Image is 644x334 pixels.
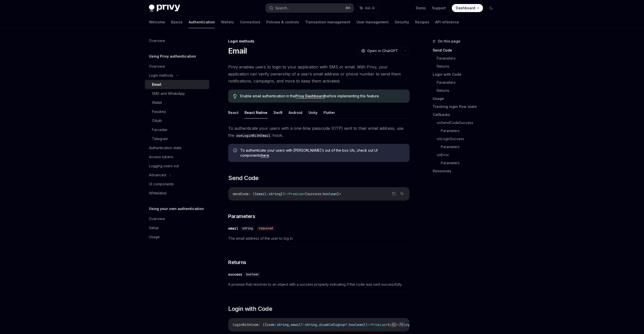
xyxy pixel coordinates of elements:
[149,172,166,178] div: Advanced
[367,322,371,327] span: =>
[433,111,499,119] a: Callbacks
[289,322,291,327] span: ,
[305,16,350,28] a: Transaction management
[356,16,389,28] a: User management
[415,16,429,28] a: Recipes
[152,127,168,133] div: Farcaster
[267,192,269,196] span: :
[339,192,341,196] span: >
[232,192,249,196] span: sendCode
[240,148,405,158] span: To authenticate your users with [PERSON_NAME]’s out of the box UIs, check out UI components .
[228,272,242,277] div: success
[437,62,499,70] a: Returns
[149,225,159,231] div: Setup
[303,192,305,196] span: <
[149,16,165,28] a: Welcome
[228,259,246,266] span: Returns
[249,192,257,196] span: : ({
[289,192,303,196] span: Promise
[228,174,259,182] span: Send Code
[435,16,459,28] a: API reference
[305,322,317,327] span: string
[433,46,499,54] a: Send Code
[433,95,499,103] a: Usage
[152,81,161,88] div: Email
[441,143,499,151] a: Parameters
[395,16,409,28] a: Security
[221,16,234,28] a: Wallets
[228,46,247,55] h1: Email
[275,322,277,327] span: :
[228,107,238,118] button: React
[391,190,397,197] button: Copy the contents from the code block
[275,5,289,11] div: Search...
[240,16,260,28] a: Connectors
[266,16,299,28] a: Policies & controls
[307,192,321,196] span: success
[266,4,354,13] button: Search...⌘K
[269,192,281,196] span: string
[385,322,387,327] span: <
[295,94,325,98] a: Privy Dashboard
[145,189,209,198] a: Whitelabel
[145,125,209,134] a: Farcaster
[432,6,446,11] a: Support
[171,16,183,28] a: Basics
[487,4,495,12] button: Toggle dark mode
[324,107,335,118] button: Flutter
[145,134,209,143] a: Telegram
[456,6,475,11] span: Dashboard
[149,72,173,78] div: Login methods
[397,322,399,327] span: :
[145,62,209,71] a: Overview
[257,192,267,196] span: email
[389,322,397,327] span: user
[149,63,165,69] div: Overview
[149,5,180,12] img: dark logo
[452,4,483,12] a: Dashboard
[240,94,405,99] span: Enable email authentication in the before implementing this feature.
[291,322,301,327] span: email
[145,116,209,125] a: OAuth
[391,321,397,328] button: Copy the contents from the code block
[149,234,160,240] div: Usage
[267,322,275,327] span: code
[145,107,209,116] a: Passkey
[371,322,385,327] span: Promise
[145,161,209,171] a: Logging users out
[152,136,168,142] div: Telegram
[317,322,319,327] span: ,
[149,38,165,44] div: Overview
[321,192,323,196] span: :
[233,94,237,99] svg: Tip
[149,181,174,187] div: UI components
[261,153,269,158] a: here
[319,322,345,327] span: disableSignup
[349,322,363,327] span: boolean
[228,63,410,85] span: Privy enables users to login to your application with SMS or email. With Privy, your application ...
[228,305,272,313] span: Login with Code
[367,48,398,53] span: Open in ChatGPT
[437,87,499,95] a: Returns
[149,216,165,222] div: Overview
[277,322,289,327] span: string
[438,38,460,44] span: On this page
[145,180,209,189] a: UI components
[149,53,196,59] h5: Using Privy authentication
[145,214,209,223] a: Overview
[437,119,499,127] a: onSendCodeSuccess
[228,39,410,44] div: Login methods
[145,232,209,241] a: Usage
[437,54,499,62] a: Parameters
[301,322,305,327] span: ?:
[152,100,162,106] div: Wallet
[437,151,499,159] a: onError
[289,107,302,118] button: Android
[228,226,238,231] div: email
[433,70,499,78] a: Login with Code
[149,154,173,160] div: Access tokens
[228,235,410,241] span: The email address of the user to log in.
[145,143,209,152] a: Authentication state
[281,192,285,196] span: })
[437,135,499,143] a: onLoginSuccess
